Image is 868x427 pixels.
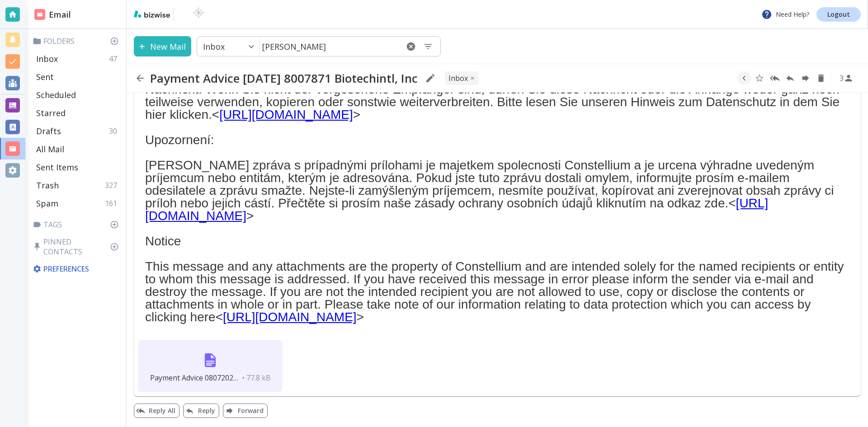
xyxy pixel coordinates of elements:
[134,36,191,56] button: New Mail
[768,71,782,85] button: Reply All
[31,260,123,277] div: Preferences
[33,122,123,140] div: Drafts30
[33,237,123,257] p: Pinned Contacts
[33,220,123,230] p: Tags
[36,126,61,136] p: Drafts
[799,71,812,85] button: Forward
[33,104,123,122] div: Starred
[260,37,399,56] input: Search
[150,373,241,383] span: Payment Advice 08072025 8007871 Biotechintl, Inc.PDF
[33,36,123,46] p: Folders
[33,158,123,176] div: Sent Items
[36,144,64,155] p: All Mail
[36,180,59,191] p: Trash
[783,71,797,85] button: Reply
[134,404,179,418] button: Reply All
[223,404,268,418] button: Forward
[109,54,121,64] p: 47
[33,194,123,212] div: Spam161
[34,9,45,20] img: DashboardSidebarEmail.svg
[105,198,121,208] p: 161
[183,404,219,418] button: Reply
[36,53,58,64] p: Inbox
[840,73,844,83] p: 3
[835,67,857,89] button: See Participants
[33,50,123,68] div: Inbox47
[33,264,121,274] p: Preferences
[814,71,828,85] button: Delete
[33,86,123,104] div: Scheduled
[36,89,76,100] p: Scheduled
[150,71,418,85] h2: Payment Advice [DATE] 8007871 Biotechintl, Inc
[178,7,219,22] img: BioTech International
[761,9,809,20] p: Need Help?
[33,68,123,86] div: Sent
[36,198,58,209] p: Spam
[36,162,78,173] p: Sent Items
[36,71,54,82] p: Sent
[34,9,71,21] h2: Email
[448,73,468,83] p: INBOX
[203,41,225,52] p: Inbox
[827,11,850,18] p: Logout
[109,126,121,136] p: 30
[105,180,121,190] p: 327
[242,373,271,383] span: • 77.8 kB
[816,7,861,22] a: Logout
[33,176,123,194] div: Trash327
[33,140,123,158] div: All Mail
[134,10,170,18] img: bizwise
[36,108,66,118] p: Starred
